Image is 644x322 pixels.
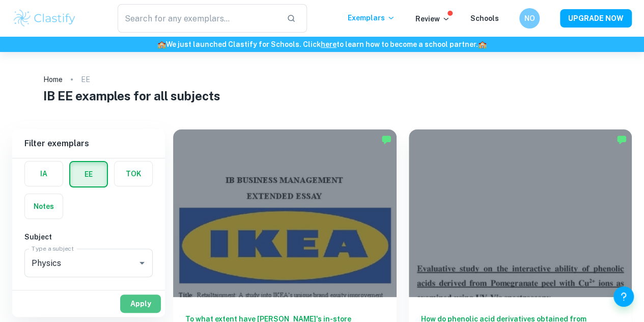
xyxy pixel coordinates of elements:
p: Review [415,13,450,24]
a: here [321,40,337,48]
p: Exemplars [348,12,395,23]
h6: Subject [24,231,153,243]
p: EE [81,74,90,85]
img: Clastify logo [12,8,77,29]
h6: Filter exemplars [12,129,165,158]
button: Notes [25,194,63,219]
img: Marked [381,135,391,145]
a: Schools [470,14,499,22]
button: EE [70,162,107,186]
button: IA [25,162,63,186]
button: TOK [115,162,152,186]
label: Type a subject [32,244,74,253]
span: 🏫 [478,40,487,48]
button: Apply [120,294,161,313]
button: NO [519,8,540,29]
button: Help and Feedback [613,286,634,307]
input: Search for any exemplars... [118,4,278,33]
h1: IB EE examples for all subjects [43,87,601,105]
img: Marked [617,135,627,145]
h6: We just launched Clastify for Schools. Click to learn how to become a school partner. [2,39,642,50]
span: 🏫 [157,40,166,48]
button: UPGRADE NOW [560,9,632,28]
a: Home [43,72,63,87]
button: Open [135,256,149,270]
h6: NO [524,13,536,24]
